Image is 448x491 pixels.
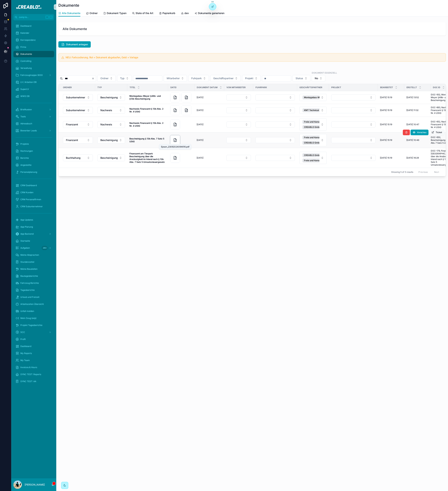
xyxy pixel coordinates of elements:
a: App Backend [13,231,54,237]
span: No [315,77,318,80]
span: Startseite [20,240,30,242]
button: Select Button [97,155,125,161]
a: Select Button [97,94,125,101]
a: Berichte [13,155,54,161]
span: Meine Absprachen [20,254,39,256]
span: SYNC TEST: AA [20,380,36,383]
div: Epson_23092024094616.pdf [161,145,189,148]
button: Select Button [299,118,327,131]
button: Clear [92,77,96,80]
button: Select Button [97,107,125,114]
span: Buchhaltung [66,156,81,160]
a: Briefkasten [13,106,54,113]
a: SCC [13,329,54,335]
a: Select Button [97,154,125,161]
button: Select Button [210,75,241,82]
span: [DATE] 13:52 [406,96,419,99]
a: Korrespondenz [13,37,54,43]
a: [DATE] 15:19 [380,123,402,126]
button: Select Button [97,137,125,143]
span: [DATE] [197,109,203,112]
a: My Reports [13,350,54,356]
a: CRM Personalfirmen [13,196,54,203]
span: Dokument anlegen [66,43,88,46]
button: Unselect 1921 [302,141,326,145]
span: Rechnungen [20,150,33,152]
button: Select Button [63,121,93,128]
a: Select Button [255,121,295,128]
a: [DATE] 11:32 [406,109,428,112]
span: [DATE] [197,96,203,99]
button: Select Button [117,75,132,82]
span: State of the Art [136,11,153,15]
strong: Finanzamt am Tierpark Bescheinigung über die Ansässigkeit im Inland nach § 13b Abs. 7 Satz 5 Umsa... [129,152,165,163]
span: Aufgaben [20,247,30,249]
span: Fuhrpark [191,77,202,80]
a: dev [181,10,189,17]
a: Dokumente generieren [194,10,224,17]
span: Meine Baustellen [20,268,37,270]
a: SYNC TEST: Reports [13,371,54,378]
a: Urlaub und Freizeit [13,294,54,300]
button: Select Button [97,121,125,128]
a: Select Button [63,154,93,161]
span: CREABLO GmbH [304,126,321,129]
strong: Montagebau-Meyer §48b- und §13b-Bescheinigung [129,95,161,100]
span: Projekt [245,77,253,80]
div: scrollable content [11,20,56,389]
span: [DATE] [197,123,203,126]
a: Tagesberichte [13,287,54,293]
span: [DATE] [197,156,203,159]
button: Select Button [331,137,376,143]
a: Select Button [255,94,295,101]
span: Personalplanung [20,171,37,174]
span: CRM Personalfirmen [20,198,41,201]
a: Verwaltung [13,65,54,71]
span: Controlling [20,60,31,63]
span: Subunternehmer [66,96,85,99]
a: Dokument Typen [103,10,126,17]
a: [DATE] [197,123,222,126]
span: Erstellt [407,86,417,89]
span: Typ [97,86,102,89]
a: Bescheinigung § 13b Abs. 7 Satz 5 UStG [129,137,166,143]
a: Unfall melden [13,308,54,314]
span: App Planung [20,225,33,228]
span: Briefkasten [20,108,32,111]
button: Select Button [188,75,209,82]
a: Select Button [331,155,376,161]
a: Select Button [331,94,376,101]
a: Select Button [63,121,93,128]
a: Select Button [331,137,376,143]
a: Select Button [299,118,327,131]
a: Meine Baustellen [13,266,54,272]
span: App Updates [20,218,33,221]
span: [DATE] 15:19 [380,123,392,126]
a: Nachweis Finanzamt § 13b Abs. 2 Nr. 4 UStG [129,107,166,113]
span: Dokument Datum [197,86,217,89]
span: Bescheinigung [100,96,118,99]
a: Nachweis Finanzamt § 13b Abs. 2 Nr. 4 UStG [129,122,166,127]
a: Select Button [331,121,376,128]
a: [DATE] 15:19 [380,139,402,142]
span: Kalender [20,32,29,34]
a: Dashboard [13,23,54,29]
span: [DATE] 15:19 [380,139,392,142]
span: Urlaub und Freizeit [20,296,39,299]
span: Subunternehmer [66,109,85,112]
button: Unselect 1835 [302,108,334,112]
a: Select Button [97,107,125,114]
button: Ticket [429,130,444,135]
button: Select Button [97,94,125,101]
a: Adressbuch [13,120,54,127]
span: CRM Subunternehmer [20,205,43,208]
span: Bescheinigung [100,138,118,142]
span: KMT Technical Services [304,109,328,112]
a: Angestellte [13,162,54,168]
span: CRM Dashboard [20,184,37,187]
button: Select Button [242,75,261,82]
button: Select Button [331,94,376,100]
a: [DATE] 10:46 [406,139,428,142]
span: Projekte [20,143,29,145]
span: Dokumente [20,53,32,55]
